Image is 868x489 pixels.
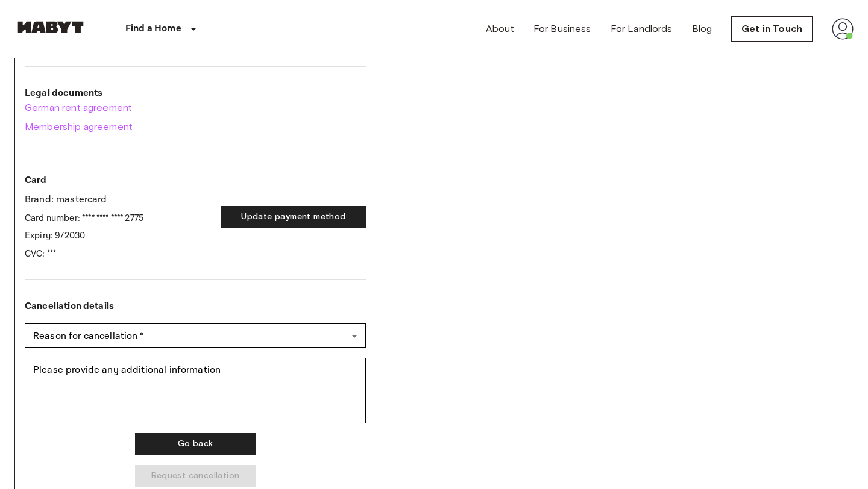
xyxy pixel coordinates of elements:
p: Cancellation details [25,299,366,314]
img: Habyt [14,21,87,33]
a: Get in Touch [731,16,813,42]
div: Please provide any additional information [25,358,366,423]
button: Update payment method [221,206,366,228]
button: Go back [135,433,256,455]
a: Membership agreement [25,120,366,134]
p: Find a Home [125,22,181,36]
p: Legal documents [25,86,366,101]
a: Blog [692,22,712,36]
img: avatar [832,18,854,40]
p: Expiry: 9/2030 [25,229,212,242]
a: German rent agreement [25,101,366,115]
a: For Landlords [611,22,673,36]
p: Card [25,173,212,188]
a: About [486,22,514,36]
p: Brand: mastercard [25,193,212,207]
a: For Business [533,22,591,36]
